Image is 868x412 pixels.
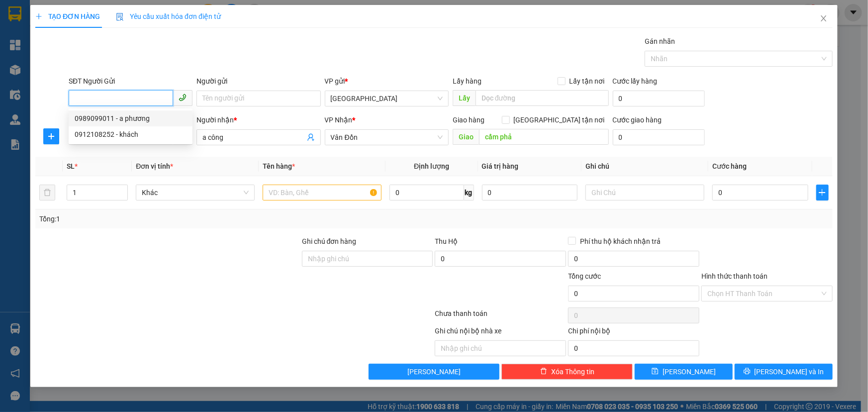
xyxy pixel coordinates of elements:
[568,272,601,280] span: Tổng cước
[613,129,705,145] input: Cước giao hàng
[613,116,662,124] label: Cước giao hàng
[331,130,443,145] span: Vân Đồn
[585,185,704,201] input: Ghi Chú
[663,366,716,377] span: [PERSON_NAME]
[453,77,482,85] span: Lấy hàng
[482,162,519,170] span: Giá trị hàng
[369,364,500,380] button: [PERSON_NAME]
[476,90,609,106] input: Dọc đường
[576,236,665,247] span: Phí thu hộ khách nhận trả
[307,133,315,141] span: user-add
[196,114,320,125] div: Người nhận
[302,237,357,245] label: Ghi chú đơn hàng
[35,13,42,20] span: plus
[263,162,295,170] span: Tên hàng
[75,113,187,124] div: 0989099011 - a phương
[39,185,55,201] button: delete
[816,185,829,201] button: plus
[435,237,458,245] span: Thu Hộ
[325,76,449,87] div: VP gửi
[566,76,609,87] span: Lấy tận nơi
[69,110,193,126] div: 0989099011 - a phương
[453,90,476,106] span: Lấy
[39,213,335,224] div: Tổng: 1
[613,91,705,106] input: Cước lấy hàng
[35,12,100,20] span: TẠO ĐƠN HÀNG
[568,325,699,340] div: Chi phí nội bộ
[434,308,568,325] div: Chưa thanh toán
[67,162,75,170] span: SL
[69,126,193,142] div: 0912108252 - khách
[820,14,828,22] span: close
[645,37,675,45] label: Gán nhãn
[142,185,249,200] span: Khác
[196,76,320,87] div: Người gửi
[701,272,768,280] label: Hình thức thanh toán
[43,128,59,144] button: plus
[482,185,578,201] input: 0
[744,368,751,376] span: printer
[540,368,547,376] span: delete
[479,129,609,145] input: Dọc đường
[69,76,193,87] div: SĐT Người Gửi
[464,185,474,201] span: kg
[453,129,479,145] span: Giao
[551,366,594,377] span: Xóa Thông tin
[116,13,124,21] img: icon
[75,129,187,140] div: 0912108252 - khách
[712,162,747,170] span: Cước hàng
[44,132,59,140] span: plus
[817,189,828,197] span: plus
[435,340,566,356] input: Nhập ghi chú
[116,12,221,20] span: Yêu cầu xuất hóa đơn điện tử
[331,91,443,106] span: Hà Nội
[613,77,658,85] label: Cước lấy hàng
[407,366,461,377] span: [PERSON_NAME]
[263,185,382,201] input: VD: Bàn, Ghế
[435,325,566,340] div: Ghi chú nội bộ nhà xe
[755,366,824,377] span: [PERSON_NAME] và In
[453,116,484,124] span: Giao hàng
[136,162,173,170] span: Đơn vị tính
[635,364,733,380] button: save[PERSON_NAME]
[302,251,433,267] input: Ghi chú đơn hàng
[810,5,838,33] button: Close
[652,368,659,376] span: save
[501,364,633,380] button: deleteXóa Thông tin
[735,364,833,380] button: printer[PERSON_NAME] và In
[581,157,708,176] th: Ghi chú
[325,116,353,124] span: VP Nhận
[510,114,609,125] span: [GEOGRAPHIC_DATA] tận nơi
[414,162,449,170] span: Định lượng
[179,94,187,102] span: phone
